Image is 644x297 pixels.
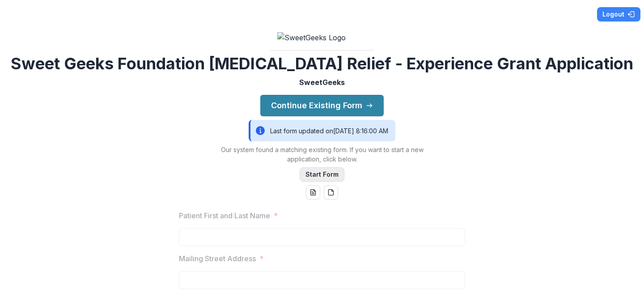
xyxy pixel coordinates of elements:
button: word-download [306,185,320,199]
button: Logout [597,7,640,21]
button: Continue Existing Form [260,95,384,116]
p: SweetGeeks [299,77,345,88]
div: Last form updated on [DATE] 8:16:00 AM [249,120,395,141]
p: Mailing Street Address [179,253,256,264]
h2: Sweet Geeks Foundation [MEDICAL_DATA] Relief - Experience Grant Application [11,54,633,73]
button: pdf-download [324,185,338,199]
img: SweetGeeks Logo [277,32,367,43]
p: Patient First and Last Name [179,210,270,221]
button: Start Form [300,167,344,182]
p: Our system found a matching existing form. If you want to start a new application, click below. [210,145,434,164]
